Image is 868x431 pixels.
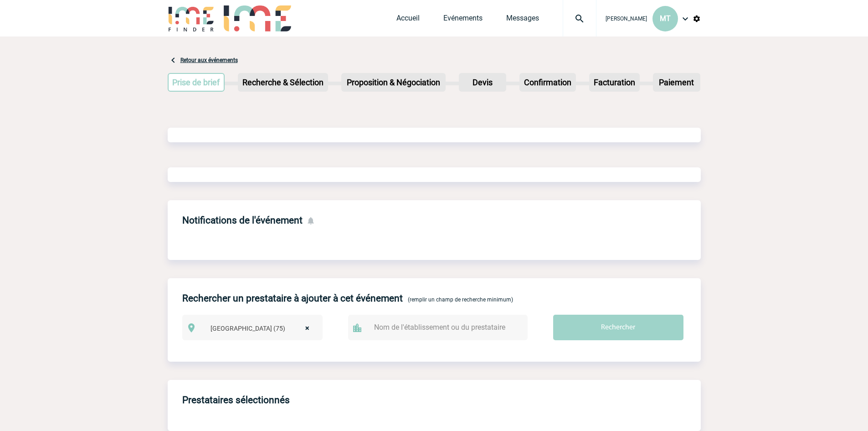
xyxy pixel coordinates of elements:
[182,395,290,405] h4: Prestataires sélectionnés
[207,322,318,335] span: Paris (75)
[169,74,224,91] p: Prise de brief
[305,322,309,335] span: ×
[182,293,403,304] h4: Rechercher un prestataire à ajouter à cet événement
[342,74,445,91] p: Proposition & Négociation
[408,296,513,303] span: (remplir un champ de recherche minimum)
[182,215,303,226] h4: Notifications de l'événement
[654,74,699,91] p: Paiement
[180,57,238,63] a: Retour aux événements
[553,315,683,340] input: Rechercher
[660,14,671,23] span: MT
[520,74,575,91] p: Confirmation
[239,74,327,91] p: Recherche & Sélection
[168,5,215,31] img: IME-Finder
[396,14,420,26] a: Accueil
[372,321,513,334] input: Nom de l'établissement ou du prestataire
[506,14,539,26] a: Messages
[590,74,639,91] p: Facturation
[460,74,505,91] p: Devis
[606,16,647,22] span: [PERSON_NAME]
[443,14,483,26] a: Evénements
